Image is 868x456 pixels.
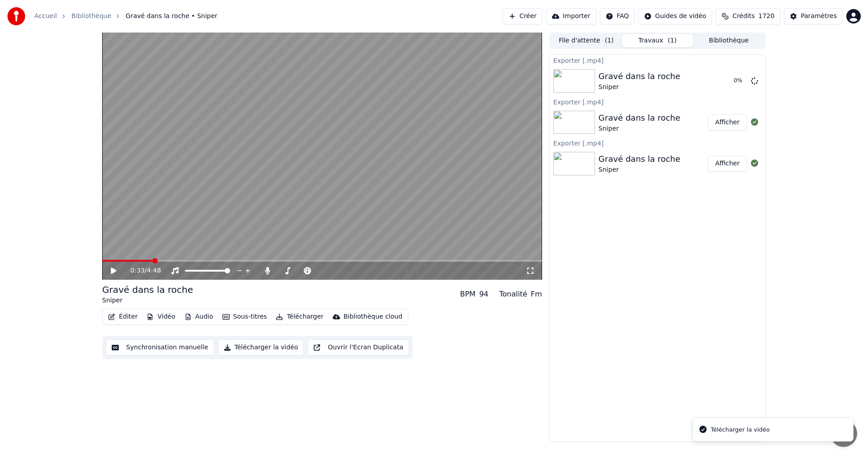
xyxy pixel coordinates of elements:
[7,7,25,25] img: youka
[272,310,327,323] button: Télécharger
[550,137,765,148] div: Exporter [.mp4]
[711,425,770,434] div: Télécharger la vidéo
[531,289,542,300] div: Fm
[307,339,409,356] button: Ouvrir l'Ecran Duplicata
[104,310,141,323] button: Éditer
[668,36,677,45] span: ( 1 )
[605,36,614,45] span: ( 1 )
[759,12,775,21] span: 1720
[460,289,475,300] div: BPM
[732,12,755,21] span: Crédits
[126,12,217,21] span: Gravé dans la roche • Sniper
[693,34,764,47] button: Bibliothèque
[147,266,161,275] span: 4:48
[622,34,693,47] button: Travaux
[551,34,622,47] button: File d'attente
[734,77,747,85] div: 0 %
[638,8,712,24] button: Guides de vidéo
[143,310,179,323] button: Vidéo
[131,266,152,275] div: /
[219,310,271,323] button: Sous-titres
[550,55,765,66] div: Exporter [.mp4]
[131,266,145,275] span: 0:33
[106,339,214,356] button: Synchronisation manuelle
[479,289,488,300] div: 94
[181,310,217,323] button: Audio
[599,83,680,92] div: Sniper
[344,312,402,321] div: Bibliothèque cloud
[102,283,193,296] div: Gravé dans la roche
[599,124,680,133] div: Sniper
[503,8,542,24] button: Créer
[599,165,680,174] div: Sniper
[599,153,680,165] div: Gravé dans la roche
[716,8,780,24] button: Crédits1720
[102,296,193,305] div: Sniper
[801,12,837,21] div: Paramètres
[546,8,596,24] button: Importer
[34,12,57,21] a: Accueil
[600,8,635,24] button: FAQ
[599,70,680,83] div: Gravé dans la roche
[708,155,747,172] button: Afficher
[550,96,765,107] div: Exporter [.mp4]
[71,12,111,21] a: Bibliothèque
[218,339,304,356] button: Télécharger la vidéo
[708,114,747,131] button: Afficher
[499,289,527,300] div: Tonalité
[34,12,217,21] nav: breadcrumb
[784,8,843,24] button: Paramètres
[599,112,680,124] div: Gravé dans la roche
